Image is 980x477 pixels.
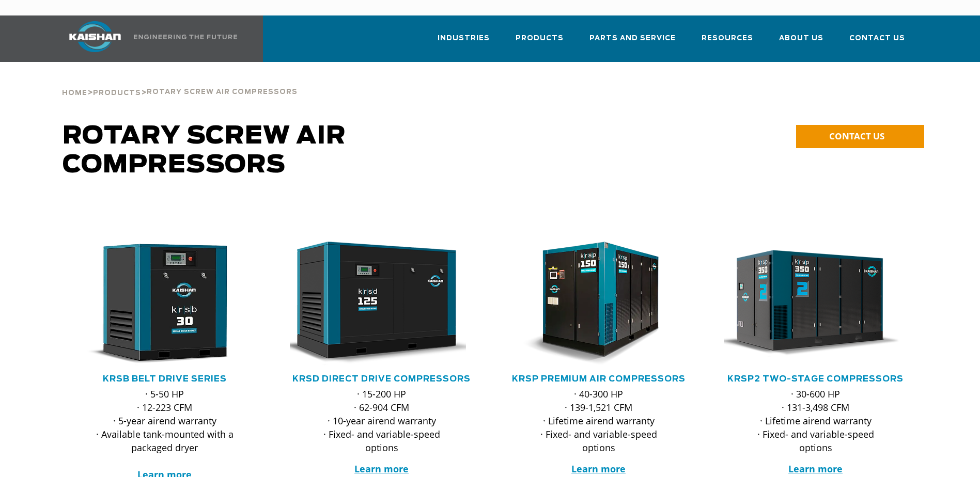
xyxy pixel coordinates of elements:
[512,375,686,383] a: KRSP Premium Air Compressors
[65,242,249,365] img: krsb30
[516,33,564,44] span: Products
[354,463,409,475] a: Learn more
[849,25,905,60] a: Contact Us
[849,33,905,44] span: Contact Us
[310,387,453,454] p: · 15-200 HP · 62-904 CFM · 10-year airend warranty · Fixed- and variable-speed options
[779,33,823,44] span: About Us
[103,375,227,383] a: KRSB Belt Drive Series
[702,25,753,60] a: Resources
[589,25,676,60] a: Parts and Service
[589,33,676,44] span: Parts and Service
[63,124,346,178] span: Rotary Screw Air Compressors
[56,15,239,62] a: Kaishan USA
[438,33,490,44] span: Industries
[516,25,564,60] a: Products
[744,387,887,454] p: · 30-600 HP · 131-3,498 CFM · Lifetime airend warranty · Fixed- and variable-speed options
[724,242,908,365] div: krsp350
[62,88,87,97] a: Home
[779,25,823,60] a: About Us
[290,242,474,365] div: krsd125
[796,125,924,148] a: CONTACT US
[829,130,884,142] span: CONTACT US
[499,242,683,365] img: krsp150
[527,387,670,454] p: · 40-300 HP · 139-1,521 CFM · Lifetime airend warranty · Fixed- and variable-speed options
[292,375,471,383] a: KRSD Direct Drive Compressors
[702,33,753,44] span: Resources
[507,242,691,365] div: krsp150
[62,90,87,97] span: Home
[727,375,904,383] a: KRSP2 Two-Stage Compressors
[93,88,141,97] a: Products
[788,463,843,475] a: Learn more
[56,21,134,52] img: kaishan logo
[93,90,141,97] span: Products
[282,242,466,365] img: krsd125
[716,242,900,365] img: krsp350
[147,89,298,96] span: Rotary Screw Air Compressors
[571,463,626,475] a: Learn more
[73,242,257,365] div: krsb30
[62,62,298,101] div: > >
[438,25,490,60] a: Industries
[134,35,237,39] img: Engineering the future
